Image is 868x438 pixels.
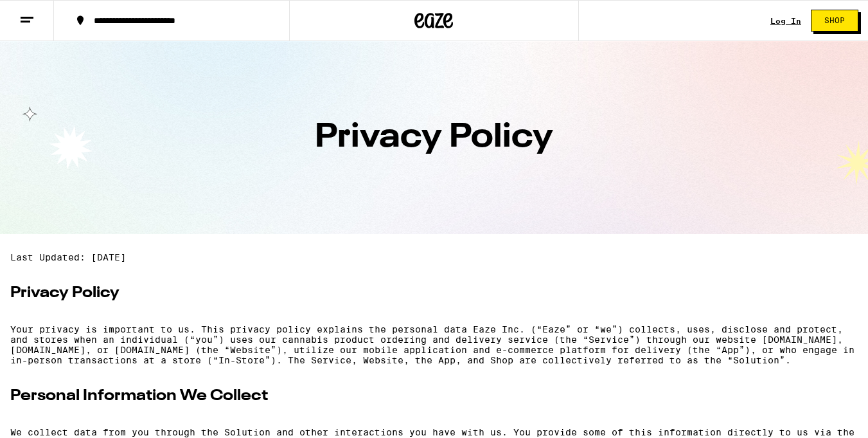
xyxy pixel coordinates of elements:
[801,10,868,32] a: Shop
[811,10,858,32] button: Shop
[10,386,858,406] h2: Personal Information We Collect
[770,17,801,25] a: Log In
[10,324,858,365] p: Your privacy is important to us. This privacy policy explains the personal data Eaze Inc. (“Eaze”...
[10,252,858,304] div: Main menu
[10,252,858,262] p: Last Updated: [DATE]
[10,286,120,301] strong: Privacy Policy
[824,17,845,24] span: Shop
[19,121,849,154] h1: Privacy Policy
